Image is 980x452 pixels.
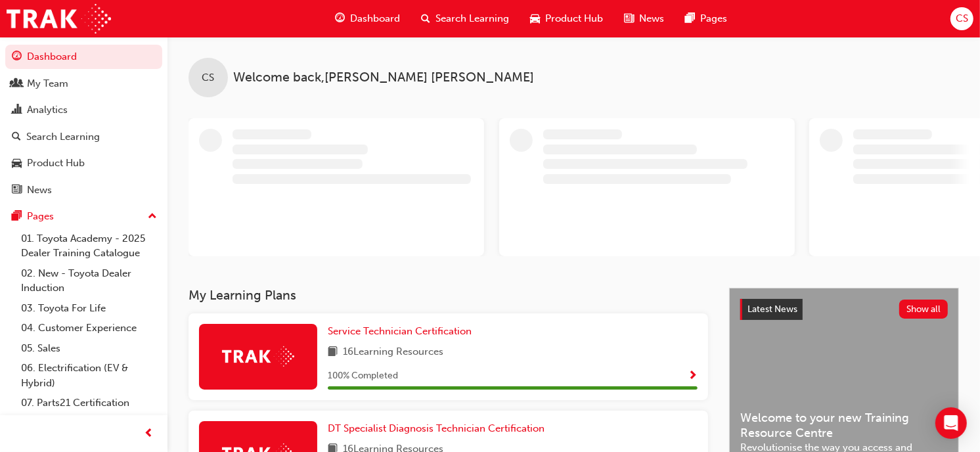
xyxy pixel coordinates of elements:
[12,51,22,63] span: guage-icon
[189,288,708,303] h3: My Learning Plans
[5,72,162,96] a: My Team
[5,204,162,229] button: Pages
[12,211,22,223] span: pages-icon
[12,104,22,116] span: chart-icon
[16,338,162,359] a: 05. Sales
[16,298,162,319] a: 03. Toyota For Life
[613,5,675,32] a: news-iconNews
[328,325,472,337] span: Service Technician Certification
[747,304,797,315] span: Latest News
[148,208,157,225] span: up-icon
[328,421,550,436] a: DT Specialist Diagnosis Technician Certification
[435,11,509,26] span: Search Learning
[545,11,603,26] span: Product Hub
[12,78,22,90] span: people-icon
[12,158,22,169] span: car-icon
[5,45,162,69] a: Dashboard
[411,5,520,32] a: search-iconSearch Learning
[27,76,68,91] div: My Team
[16,393,162,413] a: 07. Parts21 Certification
[5,98,162,122] a: Analytics
[5,125,162,149] a: Search Learning
[328,422,545,434] span: DT Specialist Diagnosis Technician Certification
[202,70,215,85] span: CS
[740,299,948,320] a: Latest NewsShow all
[956,11,968,26] span: CS
[222,346,294,367] img: Trak
[935,407,967,439] div: Open Intercom Messenger
[5,151,162,175] a: Product Hub
[5,42,162,204] button: DashboardMy TeamAnalyticsSearch LearningProduct HubNews
[16,229,162,263] a: 01. Toyota Academy - 2025 Dealer Training Catalogue
[16,358,162,393] a: 06. Electrification (EV & Hybrid)
[700,11,727,26] span: Pages
[328,324,477,339] a: Service Technician Certification
[688,371,698,382] span: Show Progress
[5,178,162,202] a: News
[688,368,698,384] button: Show Progress
[950,7,973,30] button: CS
[27,102,68,118] div: Analytics
[520,5,613,32] a: car-iconProduct Hub
[624,11,634,27] span: news-icon
[27,183,52,198] div: News
[899,300,948,319] button: Show all
[639,11,664,26] span: News
[685,11,695,27] span: pages-icon
[328,344,338,361] span: book-icon
[335,11,345,27] span: guage-icon
[740,411,948,440] span: Welcome to your new Training Resource Centre
[324,5,411,32] a: guage-iconDashboard
[421,11,430,27] span: search-icon
[27,209,54,224] div: Pages
[12,131,21,143] span: search-icon
[343,344,443,361] span: 16 Learning Resources
[530,11,540,27] span: car-icon
[16,263,162,298] a: 02. New - Toyota Dealer Induction
[26,129,100,145] div: Search Learning
[350,11,400,26] span: Dashboard
[16,318,162,338] a: 04. Customer Experience
[16,413,162,434] a: 08. Service Training
[12,185,22,196] span: news-icon
[233,70,534,85] span: Welcome back , [PERSON_NAME] [PERSON_NAME]
[7,4,111,34] img: Trak
[675,5,738,32] a: pages-iconPages
[27,156,85,171] div: Product Hub
[328,369,398,384] span: 100 % Completed
[145,426,154,442] span: prev-icon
